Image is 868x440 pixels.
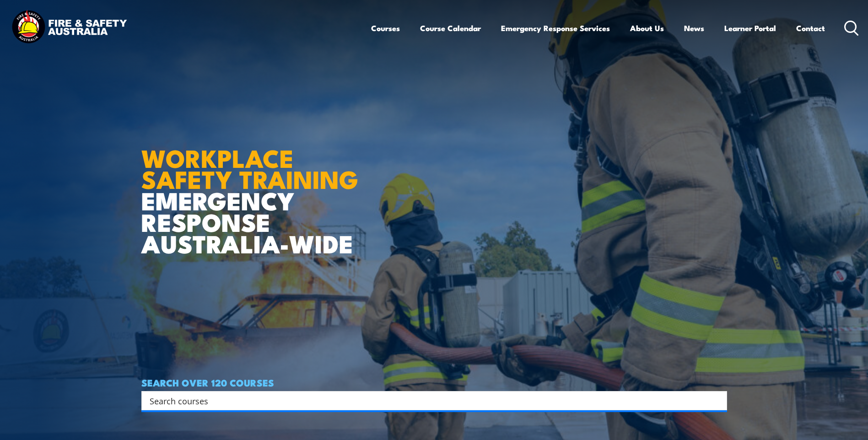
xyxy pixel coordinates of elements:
a: Courses [371,16,400,40]
strong: WORKPLACE SAFETY TRAINING [141,138,358,198]
a: Emergency Response Services [501,16,610,40]
h4: SEARCH OVER 120 COURSES [141,377,727,387]
a: Course Calendar [420,16,481,40]
input: Search input [150,394,707,408]
a: Learner Portal [724,16,776,40]
form: Search form [151,394,709,407]
a: News [684,16,704,40]
a: About Us [630,16,664,40]
button: Search magnifier button [711,394,724,407]
a: Contact [796,16,825,40]
h1: EMERGENCY RESPONSE AUSTRALIA-WIDE [141,124,365,254]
